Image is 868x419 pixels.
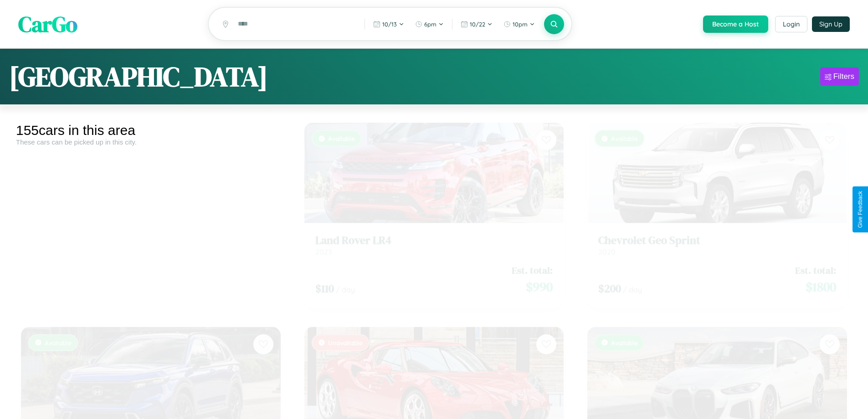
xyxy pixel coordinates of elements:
[499,17,539,31] button: 10pm
[513,21,528,28] span: 10pm
[424,21,437,28] span: 6pm
[820,67,859,86] button: Filters
[470,21,485,28] span: 10 / 22
[526,269,553,288] span: $ 990
[598,226,836,239] h3: Chevrolet Geo Sprint
[623,277,642,286] span: / day
[328,126,355,134] span: Available
[598,226,836,248] a: Chevrolet Geo Sprint2020
[382,21,397,28] span: 10 / 13
[18,9,77,39] span: CarGo
[315,226,553,239] h3: Land Rover LR4
[456,17,497,31] button: 10/22
[812,16,850,32] button: Sign Up
[598,273,621,288] span: $ 200
[703,16,768,33] button: Become a Host
[9,58,268,95] h1: [GEOGRAPHIC_DATA]
[45,331,72,338] span: Available
[315,239,332,248] span: 2023
[411,17,448,31] button: 6pm
[611,126,638,134] span: Available
[775,16,807,32] button: Login
[795,255,836,269] span: Est. total:
[806,269,836,288] span: $ 1800
[16,123,286,138] div: 155 cars in this area
[328,331,363,338] span: Unavailable
[369,17,409,31] button: 10/13
[512,255,553,269] span: Est. total:
[611,331,638,338] span: Available
[336,277,355,286] span: / day
[833,72,854,81] div: Filters
[315,226,553,248] a: Land Rover LR42023
[598,239,616,248] span: 2020
[16,138,286,146] div: These cars can be picked up in this city.
[315,273,334,288] span: $ 110
[857,191,863,228] div: Give Feedback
